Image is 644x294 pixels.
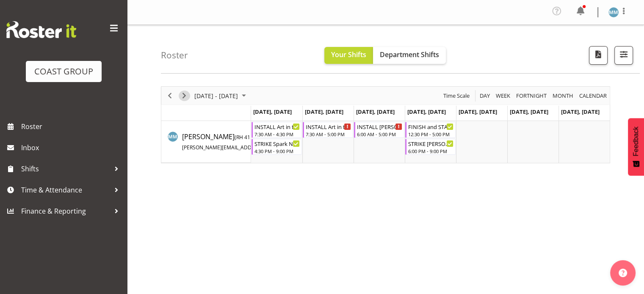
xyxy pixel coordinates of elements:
div: 12:30 PM - 5:00 PM [408,131,453,137]
td: Matt McFarlane resource [161,121,251,163]
span: Time & Attendance [21,184,110,196]
div: Timeline Week of September 15, 2025 [161,86,610,163]
button: Your Shifts [324,47,373,64]
span: Shifts [21,162,110,175]
a: [PERSON_NAME](RH 41.5CH 56)[PERSON_NAME][EMAIL_ADDRESS][DOMAIN_NAME] [182,132,337,152]
div: Matt McFarlane"s event - FINISH and STARTUP Art in the Park 2025 @ Eden Park On SIte @ 0830 Begin... [405,122,456,138]
button: Feedback - Show survey [628,118,644,176]
span: Month [552,91,574,101]
button: Fortnight [515,91,548,101]
span: Roster [21,120,123,133]
span: Feedback [632,126,640,156]
div: Previous [163,87,177,104]
span: Week [495,91,511,101]
span: Department Shifts [380,50,439,59]
span: [DATE], [DATE] [253,108,292,115]
div: 7:30 AM - 5:00 PM [306,131,351,137]
button: Previous [164,91,176,101]
span: [DATE], [DATE] [459,108,497,115]
button: Time Scale [442,91,471,101]
div: 6:00 PM - 9:00 PM [408,148,453,154]
span: calendar [578,91,608,101]
div: 4:30 PM - 9:00 PM [254,148,300,154]
span: Inbox [21,141,123,154]
span: [DATE] - [DATE] [193,91,239,101]
h4: Roster [161,50,188,60]
button: Next [179,91,190,101]
span: [DATE], [DATE] [561,108,600,115]
span: ( CH 56) [235,134,271,141]
button: Timeline Day [478,91,492,101]
div: 7:30 AM - 4:30 PM [254,131,300,137]
button: Download a PDF of the roster according to the set date range. [589,46,608,65]
img: Rosterit website logo [6,21,76,38]
button: September 15 - 21, 2025 [193,91,250,101]
div: FINISH and STARTUP Art in the Park 2025 @ [GEOGRAPHIC_DATA] On SIte @ 0830 [408,122,453,131]
div: STRIKE Spark Nexus @ [GEOGRAPHIC_DATA] On Site @ 1700 [254,139,300,148]
div: INSTALL Art in the Park 2025 @ [GEOGRAPHIC_DATA] On SIte @ 0830 [254,122,300,131]
button: Timeline Month [551,91,575,101]
div: Next [177,87,191,104]
span: [DATE], [DATE] [356,108,395,115]
span: [DATE], [DATE] [305,108,343,115]
span: [PERSON_NAME] [182,132,337,151]
span: [DATE], [DATE] [510,108,548,115]
button: Department Shifts [373,47,446,64]
div: INSTALL Art in the Park 2025 @ [GEOGRAPHIC_DATA] On SIte @ 0830 [306,122,351,131]
span: Your Shifts [331,50,366,59]
span: [DATE], [DATE] [407,108,446,115]
div: COAST GROUP [34,65,93,78]
div: Matt McFarlane"s event - INSTALL Art in the Park 2025 @ Eden Park On SIte @ 0830 Begin From Tuesd... [303,122,353,138]
div: 6:00 AM - 5:00 PM [357,131,402,137]
div: Matt McFarlane"s event - INSTALL Art in the Park 2025 @ Eden Park On SIte @ 0830 Begin From Monda... [252,122,302,138]
span: Fortnight [515,91,547,101]
span: RH 41.5 [236,134,254,141]
button: Month [578,91,608,101]
span: Time Scale [442,91,470,101]
table: Timeline Week of September 15, 2025 [251,121,610,163]
img: matthew-mcfarlane259.jpg [608,7,619,17]
img: help-xxl-2.png [619,269,627,277]
span: [PERSON_NAME][EMAIL_ADDRESS][DOMAIN_NAME] [182,144,306,151]
div: STRIKE [PERSON_NAME] Micro Showcase @ [GEOGRAPHIC_DATA] Showgrounds [408,139,453,148]
span: Finance & Reporting [21,205,110,217]
div: Matt McFarlane"s event - INSTALL Ingram Micro Showcase @ Auckland Showgrounds Begin From Wednesda... [354,122,404,138]
span: Day [479,91,491,101]
div: Matt McFarlane"s event - STRIKE Spark Nexus @ Spark Arena On Site @ 1700 Begin From Monday, Septe... [252,139,302,155]
div: Matt McFarlane"s event - STRIKE Ingram Micro Showcase @ Auckland Showgrounds Begin From Thursday,... [405,139,456,155]
div: INSTALL [PERSON_NAME] Micro Showcase @ [GEOGRAPHIC_DATA] [357,122,402,131]
button: Filter Shifts [614,46,633,65]
button: Timeline Week [495,91,512,101]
